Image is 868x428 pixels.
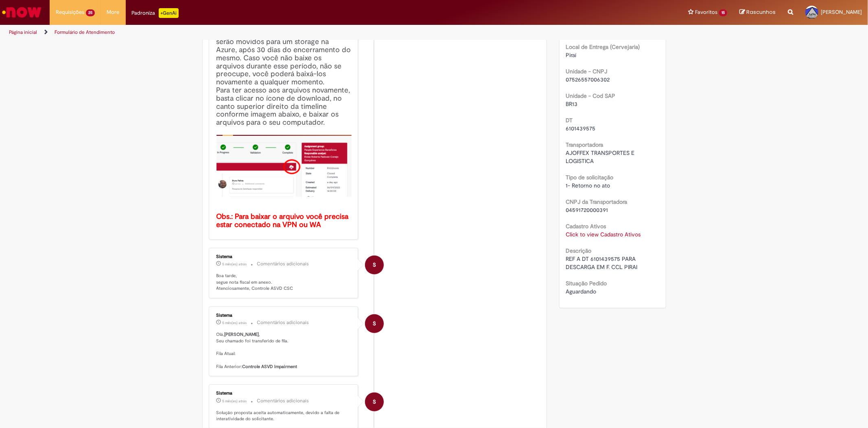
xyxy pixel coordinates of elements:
b: Descrição [566,247,591,254]
small: Comentários adicionais [257,319,309,326]
a: Página inicial [9,29,37,35]
p: Olá, , Seu chamado foi transferido de fila. Fila Atual: Fila Anterior: [216,331,352,370]
b: [PERSON_NAME] [225,331,259,338]
span: 15 [719,9,727,16]
span: 5 mês(es) atrás [223,262,247,267]
div: Padroniza [132,8,179,18]
span: S [373,255,376,275]
img: x_mdbda_azure_blob.picture2.png [216,135,352,197]
span: 5 mês(es) atrás [223,320,247,325]
b: Cadastro Ativos [566,223,606,230]
span: 6101439575 [566,125,595,132]
span: S [373,392,376,412]
b: Transportadora [566,141,603,148]
b: Local de Entrega (Cervejaria) [566,43,640,51]
time: 02/04/2025 15:22:05 [223,262,247,267]
div: System [365,314,384,333]
img: ServiceNow [1,4,43,20]
p: Solução proposta aceita automaticamente, devido a falta de interatividade do solicitante. [216,410,352,422]
span: 25 [86,9,95,16]
a: Click to view Cadastro Ativos [566,231,641,238]
div: Sistema [216,313,352,318]
span: S [373,314,376,333]
span: Favoritos [695,8,717,16]
div: Sistema [216,391,352,396]
b: DT [566,117,573,124]
p: Boa tarde, segue nota fiscal em anexo. Atenciosamente, Controle ASVD CSC [216,273,352,292]
span: 5 mês(es) atrás [223,399,247,404]
div: Sistema [216,254,352,259]
b: Controle ASVD Impairment [243,364,297,370]
ul: Trilhas de página [6,25,573,40]
small: Comentários adicionais [257,397,309,404]
time: 31/03/2025 15:48:57 [223,399,247,404]
b: Unidade - CNPJ [566,68,607,75]
b: CNPJ da Transportadora [566,198,627,205]
span: 1- Retorno no ato [566,182,610,189]
b: Obs.: Para baixar o arquivo você precisa estar conectado na VPN ou WA [216,212,351,229]
h4: Prezado, usuário. Como política de redução de espaço da nossa instância, os anexos desse ticket s... [216,14,352,229]
b: Tipo de solicitação [566,174,613,181]
small: Comentários adicionais [257,260,309,267]
span: 07526557006302 [566,76,610,83]
div: System [365,256,384,274]
div: System [365,393,384,411]
b: Unidade - Cod SAP [566,92,615,99]
p: +GenAi [159,8,179,18]
a: Rascunhos [739,9,776,16]
span: BR13 [566,100,577,108]
span: Requisições [56,8,84,16]
span: Aguardando [566,288,596,295]
a: Formulário de Atendimento [55,29,115,35]
span: AJOFFEX TRANSPORTES E LOGISTICA [566,149,636,165]
span: REF A DT 6101439575 PARA DESCARGA EM F. CCL PIRAI [566,255,637,271]
span: [PERSON_NAME] [821,9,862,15]
time: 02/04/2025 15:21:24 [223,320,247,325]
span: More [107,8,120,16]
span: Piraí [566,51,576,59]
span: 04591720000391 [566,206,608,214]
span: Rascunhos [746,8,776,16]
b: Situação Pedido [566,280,607,287]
